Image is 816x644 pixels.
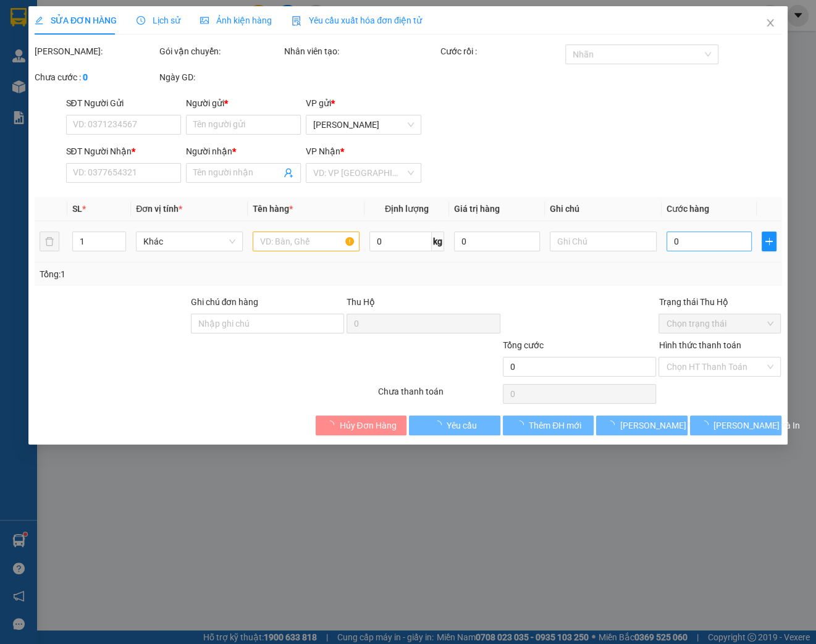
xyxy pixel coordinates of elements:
span: Giá trị hàng [455,204,500,214]
span: Lịch sử [137,15,180,25]
span: loading [515,420,529,429]
span: SỬA ĐƠN HÀNG [35,15,117,25]
span: loading [433,420,447,429]
span: Đơn vị tính [136,204,182,214]
label: Ghi chú đơn hàng [191,297,259,307]
div: Cước rồi : [440,44,563,58]
span: [PERSON_NAME] và In [713,419,800,432]
span: edit [35,16,43,25]
span: loading [326,420,340,429]
div: Gói vận chuyển: [159,44,282,58]
span: plus [763,236,776,246]
b: 0 [83,72,88,82]
span: Thu Hộ [347,297,375,307]
span: Định lượng [385,204,429,214]
span: picture [200,16,209,25]
div: Chưa cước : [35,70,157,84]
span: Cước hàng [667,204,709,214]
span: user-add [284,168,293,178]
div: VP gửi [306,96,421,110]
div: Tổng: 1 [40,267,316,281]
span: Ảnh kiện hàng [200,15,272,25]
span: close [765,18,775,28]
span: SL [72,204,82,214]
span: Diên Khánh [313,115,413,134]
label: Hình thức thanh toán [659,340,741,350]
span: loading [607,420,620,429]
div: SĐT Người Nhận [66,144,181,158]
div: [PERSON_NAME]: [35,44,157,58]
th: Ghi chú [545,197,662,221]
span: Yêu cầu xuất hóa đơn điện tử [292,15,422,25]
span: Thêm ĐH mới [529,419,581,432]
div: Trạng thái Thu Hộ [659,295,781,309]
span: Tên hàng [253,204,293,214]
span: Tổng cước [503,340,544,350]
div: SĐT Người Gửi [66,96,181,110]
button: plus [762,232,776,251]
span: kg [432,232,445,251]
button: Yêu cầu [410,416,501,435]
button: Close [753,6,788,41]
span: VP Nhận [306,146,340,156]
span: Hủy Đơn Hàng [340,419,397,432]
span: clock-circle [137,16,145,25]
div: Người nhận [186,144,301,158]
input: Ghi Chú [550,232,657,251]
span: loading [700,420,713,429]
div: Nhân viên tạo: [284,44,438,58]
input: VD: Bàn, Ghế [253,232,360,251]
input: Ghi chú đơn hàng [191,314,345,333]
div: Chưa thanh toán [377,385,502,406]
button: [PERSON_NAME] thay đổi [597,416,688,435]
button: Hủy Đơn Hàng [316,416,407,435]
span: [PERSON_NAME] thay đổi [620,419,719,432]
span: Yêu cầu [447,419,477,432]
div: Ngày GD: [159,70,282,84]
button: Thêm ĐH mới [503,416,594,435]
span: Khác [143,232,235,251]
div: Người gửi [186,96,301,110]
button: [PERSON_NAME] và In [690,416,781,435]
span: Chọn trạng thái [667,314,774,333]
button: delete [40,232,59,251]
img: icon [292,16,301,26]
